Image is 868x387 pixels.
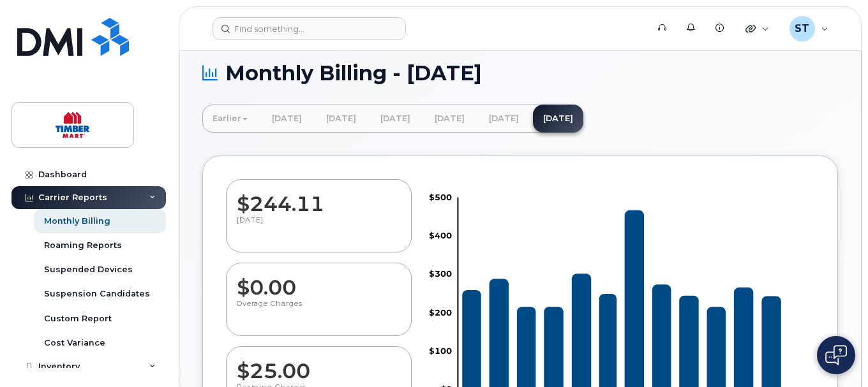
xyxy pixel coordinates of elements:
dd: $244.11 [237,180,401,215]
tspan: $400 [429,230,452,240]
tspan: $100 [429,346,452,356]
input: Find something... [213,17,406,40]
tspan: $500 [429,191,452,201]
span: ST [795,21,809,36]
a: Earlier [202,105,258,133]
p: [DATE] [237,215,401,238]
a: [DATE] [316,105,366,133]
img: Open chat [825,345,847,365]
div: Summerland Timber Mart [781,16,837,41]
tspan: $200 [429,307,452,318]
h1: Monthly Billing - [DATE] [202,62,838,84]
tspan: $300 [429,268,452,279]
a: [DATE] [533,105,583,133]
dd: $0.00 [237,263,401,299]
dd: $25.00 [237,347,401,383]
a: [DATE] [370,105,421,133]
a: [DATE] [262,105,312,133]
a: [DATE] [479,105,529,133]
div: Quicklinks [737,16,778,41]
p: Overage Charges [237,299,401,322]
a: [DATE] [424,105,475,133]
